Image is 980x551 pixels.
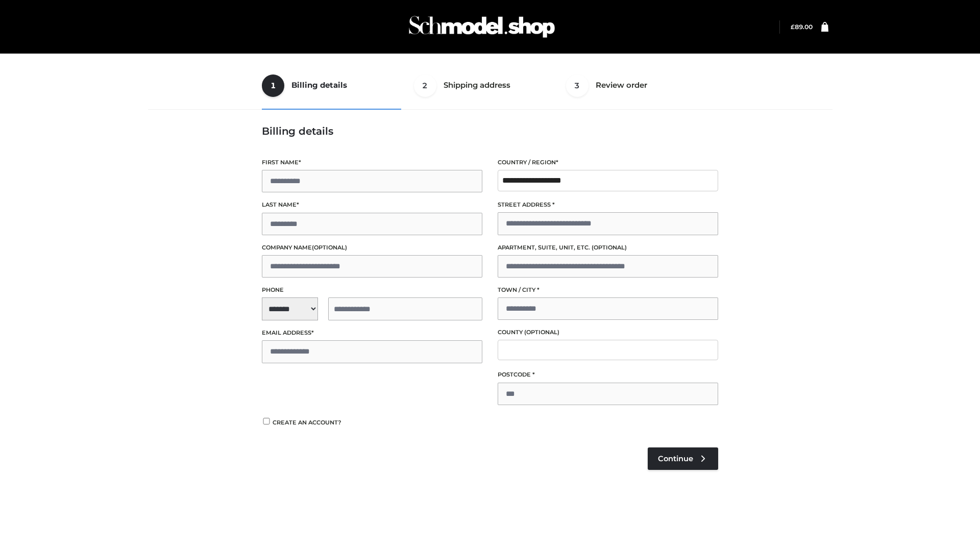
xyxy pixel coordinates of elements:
[498,243,718,253] label: Apartment, suite, unit, etc.
[262,125,718,137] h3: Billing details
[262,418,271,424] input: Create an account?
[658,454,693,463] span: Continue
[791,23,813,31] a: £89.00
[273,419,341,426] span: Create an account?
[262,200,482,210] label: Last name
[498,285,718,295] label: Town / City
[262,158,482,167] label: First name
[524,329,559,336] span: (optional)
[262,328,482,338] label: Email address
[498,200,718,210] label: Street address
[498,158,718,167] label: Country / Region
[648,447,718,470] a: Continue
[791,23,813,31] bdi: 89.00
[791,23,795,31] span: £
[405,7,558,47] img: Schmodel Admin 964
[592,244,627,251] span: (optional)
[262,285,482,295] label: Phone
[262,243,482,253] label: Company name
[498,328,718,337] label: County
[498,370,718,380] label: Postcode
[312,244,347,251] span: (optional)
